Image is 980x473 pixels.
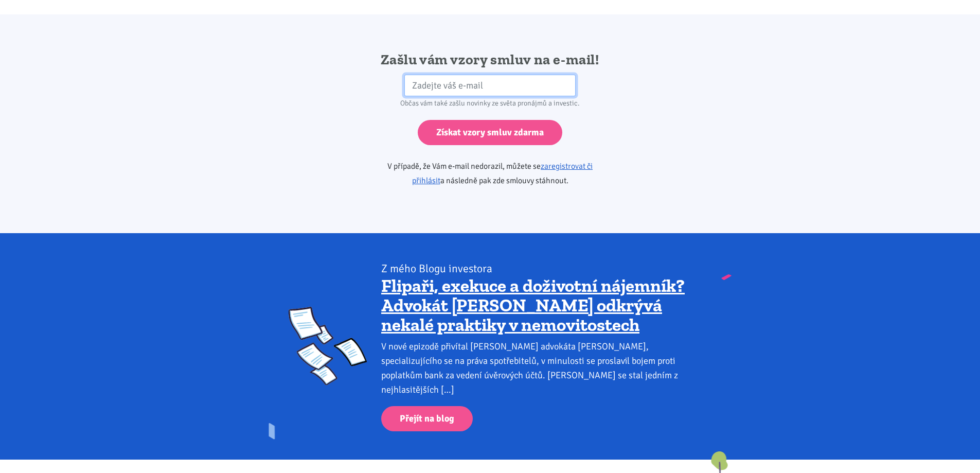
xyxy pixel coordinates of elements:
[404,75,576,97] input: Zadejte váš e-mail
[381,261,691,276] div: Z mého Blogu investora
[358,96,622,111] div: Občas vám také zašlu novinky ze světa pronájmů a investic.
[358,159,622,188] p: V případě, že Vám e-mail nedorazil, můžete se a následně pak zde smlouvy stáhnout.
[381,275,685,336] a: Flipaři, exekuce a doživotní nájemník? Advokát [PERSON_NAME] odkrývá nekalé praktiky v nemovitostech
[418,120,562,145] input: Získat vzory smluv zdarma
[358,50,622,69] h2: Zašlu vám vzory smluv na e-mail!
[381,339,691,397] div: V nové epizodě přivítal [PERSON_NAME] advokáta [PERSON_NAME], specializujícího se na práva spotře...
[381,406,473,431] a: Přejít na blog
